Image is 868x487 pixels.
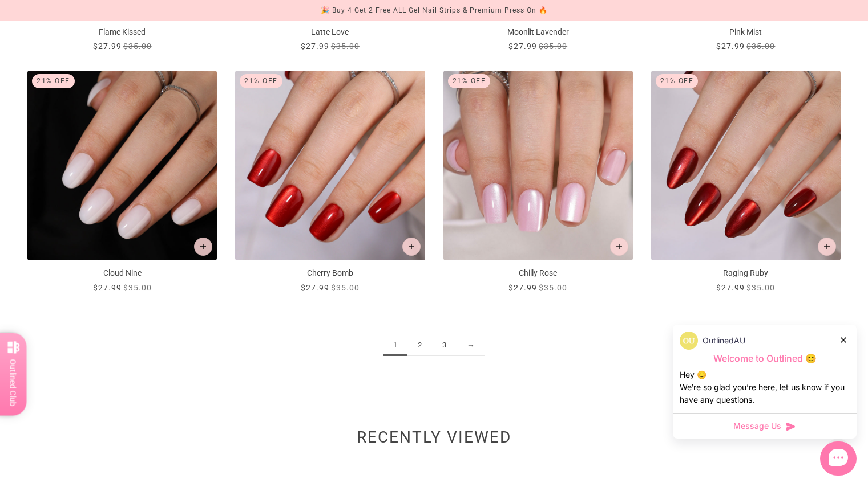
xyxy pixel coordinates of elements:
div: 21% Off [448,74,491,88]
span: $35.00 [123,283,152,292]
span: $27.99 [301,283,329,292]
a: → [457,335,485,356]
div: 🎉 Buy 4 Get 2 Free ALL Gel Nail Strips & Premium Press On 🔥 [321,5,548,17]
h2: Recently viewed [27,434,841,447]
span: $27.99 [508,42,537,51]
span: $27.99 [716,283,745,292]
span: $27.99 [508,283,537,292]
a: Cloud Nine [27,71,217,293]
div: 21% Off [240,74,282,88]
div: 21% Off [32,74,75,88]
span: $27.99 [716,42,745,51]
span: $27.99 [93,42,122,51]
span: $35.00 [746,283,775,292]
div: Hey 😊 We‘re so glad you’re here, let us know if you have any questions. [680,369,850,406]
p: Raging Ruby [651,267,841,279]
p: Cloud Nine [27,267,217,279]
span: $35.00 [331,283,360,292]
a: Raging Ruby [651,71,841,293]
button: Add to cart [194,238,212,256]
span: $27.99 [301,42,329,51]
button: Add to cart [818,238,836,256]
span: $35.00 [539,283,567,292]
img: data:image/png;base64,iVBORw0KGgoAAAANSUhEUgAAACQAAAAkCAYAAADhAJiYAAACJklEQVR4AexUO28TQRice/mFQxI... [680,332,698,350]
span: 1 [383,335,407,356]
button: Add to cart [402,238,421,256]
p: OutlinedAU [703,334,745,347]
a: 2 [407,335,432,356]
p: Latte Love [235,26,425,38]
p: Cherry Bomb [235,267,425,279]
span: $35.00 [539,42,567,51]
div: 21% Off [656,74,699,88]
p: Moonlit Lavender [443,26,633,38]
span: $35.00 [331,42,360,51]
a: Chilly Rose [443,71,633,293]
button: Add to cart [610,238,628,256]
a: Cherry Bomb [235,71,425,293]
a: 3 [432,335,457,356]
span: Message Us [733,420,781,432]
p: Pink Mist [651,26,841,38]
p: Flame Kissed [27,26,217,38]
p: Chilly Rose [443,267,633,279]
span: $35.00 [123,42,152,51]
span: $35.00 [746,42,775,51]
span: $27.99 [93,283,122,292]
p: Welcome to Outlined 😊 [680,353,850,365]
